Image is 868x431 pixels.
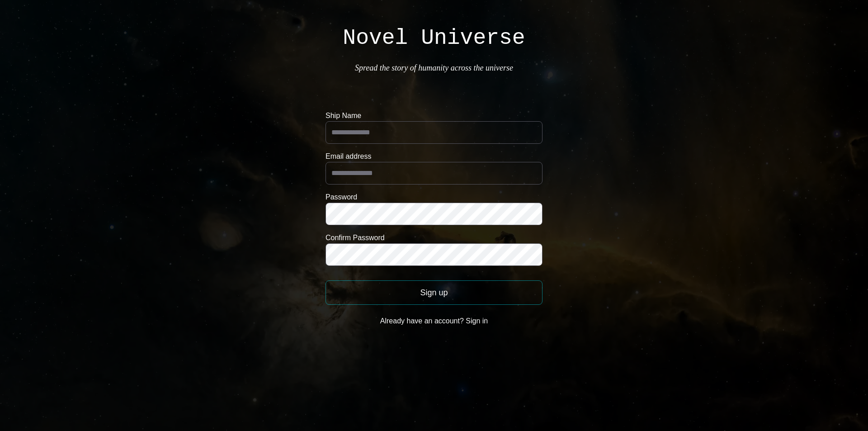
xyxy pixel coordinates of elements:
[343,27,525,49] h1: Novel Universe
[325,312,542,330] button: Already have an account? Sign in
[355,62,513,74] p: Spread the story of humanity across the universe
[325,232,542,243] label: Confirm Password
[325,280,542,305] button: Sign up
[325,151,542,162] label: Email address
[325,192,542,203] label: Password
[325,110,542,121] label: Ship Name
